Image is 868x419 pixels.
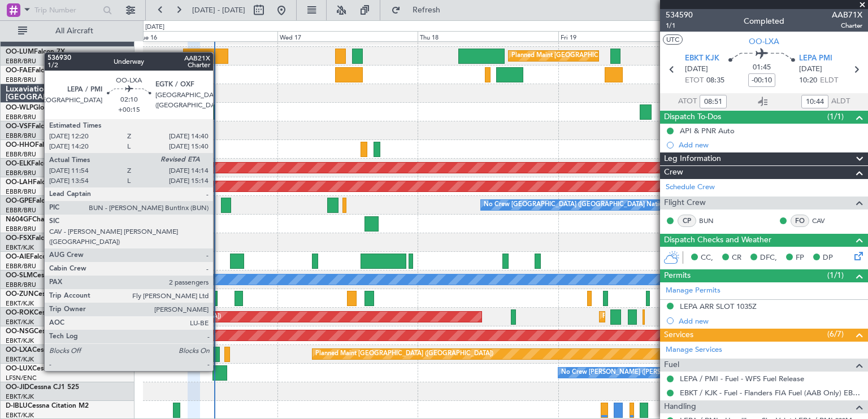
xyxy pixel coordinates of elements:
[6,49,34,55] span: OO-LUM
[832,9,862,21] span: AAB71X
[6,160,31,167] span: OO-ELK
[680,302,757,311] div: LEPA ARR SLOT 1035Z
[484,197,673,213] div: No Crew [GEOGRAPHIC_DATA] ([GEOGRAPHIC_DATA] National)
[6,403,89,409] a: D-IBLUCessna Citation M2
[6,104,33,111] span: OO-WLP
[827,111,844,123] span: (1/1)
[6,235,63,242] a: OO-FSXFalcon 7X
[6,235,32,242] span: OO-FSX
[664,166,683,179] span: Crew
[6,262,36,270] a: EBBR/BRU
[663,34,683,45] button: UTC
[277,31,418,41] div: Wed 17
[6,254,30,260] span: OO-AIE
[6,57,36,66] a: EBBR/BRU
[6,179,64,186] a: OO-LAHFalcon 7X
[666,285,721,296] a: Manage Permits
[6,169,36,177] a: EBBR/BRU
[6,198,32,204] span: OO-GPE
[831,96,850,107] span: ALDT
[664,329,693,342] span: Services
[6,384,29,391] span: OO-JID
[6,355,34,364] a: EBKT/KJK
[6,142,35,149] span: OO-HHO
[602,308,734,325] div: Planned Maint Kortrijk-[GEOGRAPHIC_DATA]
[699,216,724,226] a: BUN
[6,318,34,326] a: EBKT/KJK
[6,216,81,223] a: N604GFChallenger 604
[6,142,66,149] a: OO-HHOFalcon 8X
[679,140,862,150] div: Add new
[6,198,99,204] a: OO-GPEFalcon 900EX EASy II
[145,23,164,32] div: [DATE]
[6,337,34,345] a: EBKT/KJK
[6,291,34,298] span: OO-ZUN
[6,243,34,252] a: EBKT/KJK
[386,1,454,19] button: Refresh
[801,95,828,108] input: --:--
[6,67,32,74] span: OO-FAE
[6,113,36,121] a: EBBR/BRU
[511,47,716,64] div: Planned Maint [GEOGRAPHIC_DATA] ([GEOGRAPHIC_DATA] National)
[666,21,693,30] span: 1/1
[6,104,72,111] a: OO-WLPGlobal 5500
[6,365,32,372] span: OO-LUX
[664,269,691,282] span: Permits
[753,62,771,73] span: 01:45
[6,403,28,409] span: D-IBLU
[561,364,697,381] div: No Crew [PERSON_NAME] ([PERSON_NAME])
[6,299,34,308] a: EBKT/KJK
[6,76,36,84] a: EBBR/BRU
[666,344,722,356] a: Manage Services
[6,384,79,391] a: OO-JIDCessna CJ1 525
[6,225,36,233] a: EBBR/BRU
[6,309,34,316] span: OO-ROK
[403,6,450,14] span: Refresh
[418,31,558,41] div: Thu 18
[685,53,719,64] span: EBKT KJK
[29,27,119,35] span: All Aircraft
[6,374,37,382] a: LFSN/ENC
[192,5,245,15] span: [DATE] - [DATE]
[6,67,63,74] a: OO-FAEFalcon 7X
[796,252,804,264] span: FP
[6,347,95,353] a: OO-LXACessna Citation CJ4
[664,152,721,165] span: Leg Information
[799,53,832,64] span: LEPA PMI
[799,64,822,75] span: [DATE]
[664,359,679,372] span: Fuel
[732,252,741,264] span: CR
[6,272,33,279] span: OO-SLM
[6,309,97,316] a: OO-ROKCessna Citation CJ4
[34,2,99,19] input: Trip Number
[832,21,862,30] span: Charter
[827,269,844,281] span: (1/1)
[791,215,809,227] div: FO
[6,123,63,130] a: OO-VSFFalcon 8X
[6,254,61,260] a: OO-AIEFalcon 7X
[823,252,833,264] span: DP
[12,22,123,40] button: All Aircraft
[6,206,36,215] a: EBBR/BRU
[680,126,735,136] div: API & PNR Auto
[6,281,36,289] a: EBBR/BRU
[680,388,862,398] a: EBKT / KJK - Fuel - Flanders FIA Fuel (AAB Only) EBKT / KJK
[6,291,97,298] a: OO-ZUNCessna Citation CJ4
[664,197,706,209] span: Flight Crew
[678,215,696,227] div: CP
[558,31,699,41] div: Fri 19
[6,187,36,196] a: EBBR/BRU
[679,316,862,326] div: Add new
[706,75,724,86] span: 08:35
[175,234,298,251] div: AOG Maint Kortrijk-[GEOGRAPHIC_DATA]
[137,31,277,41] div: Tue 16
[700,95,727,108] input: --:--
[666,182,715,193] a: Schedule Crew
[6,365,95,372] a: OO-LUXCessna Citation CJ4
[664,111,721,124] span: Dispatch To-Dos
[664,234,771,247] span: Dispatch Checks and Weather
[6,392,34,401] a: EBKT/KJK
[799,75,817,86] span: 10:20
[6,216,32,223] span: N604GF
[6,123,32,130] span: OO-VSF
